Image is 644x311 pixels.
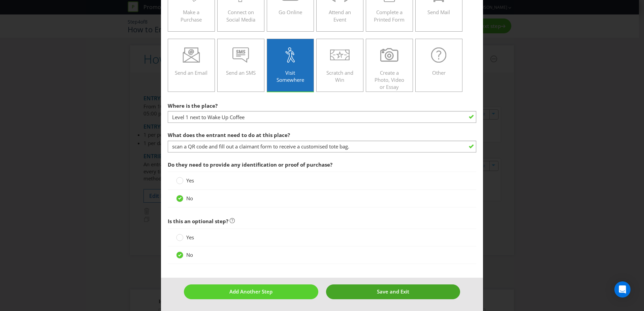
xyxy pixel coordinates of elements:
[229,288,272,295] span: Add Another Step
[432,69,446,76] span: Other
[175,69,207,76] span: Send an Email
[168,102,218,109] span: Where is the place?
[186,195,193,202] span: No
[168,218,228,224] span: Is this an optional step?
[184,284,318,299] button: Add Another Step
[279,9,302,15] span: Go Online
[277,69,304,83] span: Visit Somewhere
[186,251,193,258] span: No
[186,177,194,184] span: Yes
[614,281,631,298] div: Open Intercom Messenger
[326,69,353,83] span: Scratch and Win
[226,9,255,23] span: Connect on Social Media
[326,284,460,299] button: Save and Exit
[186,234,194,241] span: Yes
[181,9,202,23] span: Make a Purchase
[329,9,351,23] span: Attend an Event
[168,132,290,138] span: What does the entrant need to do at this place?
[168,141,476,152] input: e.g. drop their business card in the bowl
[427,9,450,15] span: Send Mail
[377,288,409,295] span: Save and Exit
[168,161,332,168] span: Do they need to provide any identification or proof of purchase?
[226,69,256,76] span: Send an SMS
[374,9,405,23] span: Complete a Printed Form
[375,69,404,91] span: Create a Photo, Video or Essay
